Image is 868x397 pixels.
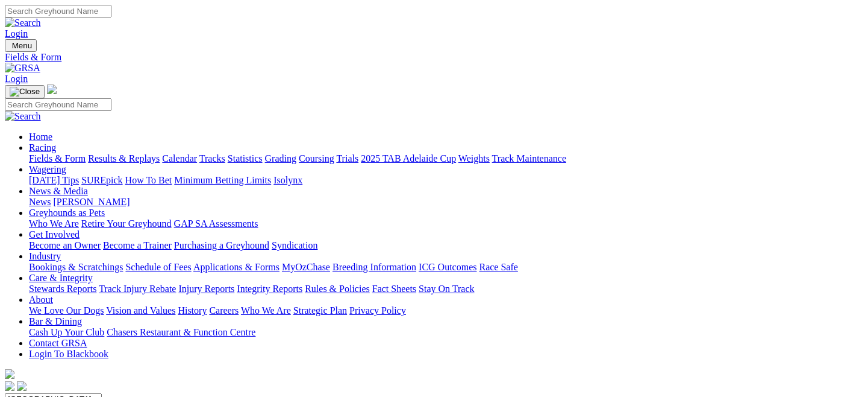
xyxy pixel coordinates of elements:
a: Login To Blackbook [29,349,108,359]
a: SUREpick [81,175,122,185]
a: Retire Your Greyhound [81,218,172,229]
a: How To Bet [125,175,172,185]
a: ICG Outcomes [419,262,476,272]
button: Toggle navigation [5,85,45,98]
a: Wagering [29,164,66,174]
a: Minimum Betting Limits [174,175,271,185]
a: Greyhounds as Pets [29,208,105,218]
img: facebook.svg [5,381,14,391]
a: We Love Our Dogs [29,305,104,316]
a: Schedule of Fees [125,262,191,272]
a: [PERSON_NAME] [53,197,130,207]
a: Get Involved [29,229,80,240]
a: Become a Trainer [103,240,172,250]
a: Race Safe [479,262,517,272]
img: Search [5,17,41,28]
a: Become an Owner [29,240,101,250]
a: History [178,305,207,316]
a: [DATE] Tips [29,175,79,185]
a: Trials [336,153,358,164]
a: Strategic Plan [293,305,347,316]
div: Care & Integrity [29,284,863,294]
a: Rules & Policies [305,284,370,294]
div: Racing [29,153,863,164]
input: Search [5,98,111,111]
a: Track Injury Rebate [99,284,176,294]
a: Weights [458,153,490,164]
a: Privacy Policy [349,305,406,316]
a: Industry [29,251,61,261]
a: Bookings & Scratchings [29,262,123,272]
a: Bar & Dining [29,316,82,326]
a: Who We Are [29,218,79,229]
input: Search [5,5,111,17]
a: Purchasing a Greyhound [174,240,269,250]
a: Care & Integrity [29,273,93,283]
a: Tracks [199,153,225,164]
a: Fields & Form [29,153,86,164]
a: Breeding Information [333,262,416,272]
a: Stay On Track [419,284,474,294]
a: Results & Replays [88,153,160,164]
a: 2025 TAB Adelaide Cup [361,153,456,164]
button: Toggle navigation [5,39,37,52]
a: Chasers Restaurant & Function Centre [107,327,255,337]
div: Wagering [29,175,863,186]
div: News & Media [29,197,863,208]
a: Home [29,132,52,142]
a: Injury Reports [178,284,234,294]
a: Calendar [162,153,197,164]
a: Careers [209,305,239,316]
img: Close [10,87,40,97]
a: Cash Up Your Club [29,327,104,337]
a: Login [5,28,28,39]
a: Track Maintenance [492,153,566,164]
img: logo-grsa-white.png [47,84,57,94]
img: twitter.svg [17,381,27,391]
div: Greyhounds as Pets [29,218,863,229]
div: Bar & Dining [29,327,863,338]
a: Who We Are [241,305,291,316]
a: Login [5,74,28,84]
a: About [29,294,53,305]
a: Fact Sheets [372,284,416,294]
a: MyOzChase [282,262,330,272]
a: Statistics [228,153,263,164]
div: About [29,305,863,316]
div: Industry [29,262,863,273]
a: Grading [265,153,296,164]
a: Contact GRSA [29,338,87,348]
a: Applications & Forms [193,262,279,272]
a: Vision and Values [106,305,175,316]
img: logo-grsa-white.png [5,369,14,379]
img: Search [5,111,41,122]
a: News & Media [29,186,88,196]
a: Integrity Reports [237,284,302,294]
a: Coursing [299,153,334,164]
a: Syndication [272,240,317,250]
a: Fields & Form [5,52,863,63]
a: Isolynx [273,175,302,185]
span: Menu [12,41,32,50]
a: News [29,197,51,207]
div: Get Involved [29,240,863,251]
a: GAP SA Assessments [174,218,258,229]
a: Stewards Reports [29,284,96,294]
img: GRSA [5,63,40,74]
a: Racing [29,142,56,153]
